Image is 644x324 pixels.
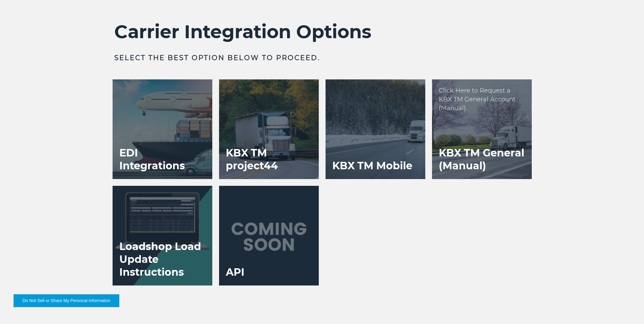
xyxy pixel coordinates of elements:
[326,153,419,179] h3: KBX TM Mobile
[219,140,319,179] h3: KBX TM project44
[113,186,212,285] a: Loadshop Load Update Instructions
[114,21,530,43] h2: Carrier Integration Options
[219,186,319,285] a: API
[439,86,525,113] p: Click Here to Request a KBX TM General Account (Manual).
[14,294,119,307] button: Do Not Sell or Share My Personal Information
[219,79,319,179] a: KBX TM project44
[113,79,212,179] a: EDI Integrations
[114,53,530,63] h3: Select the best option below to proceed.
[432,79,532,179] a: KBX TM General (Manual)
[113,233,212,285] h3: Loadshop Load Update Instructions
[326,79,425,179] a: KBX TM Mobile
[432,140,532,179] h3: KBX TM General (Manual)
[113,140,212,179] h3: EDI Integrations
[219,259,251,285] h3: API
